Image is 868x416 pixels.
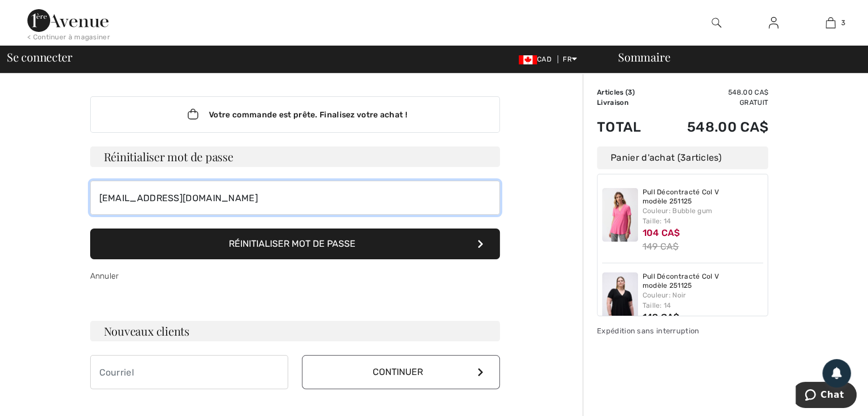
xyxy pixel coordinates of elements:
span: 104 CA$ [643,227,680,238]
span: 149 CA$ [643,312,680,323]
span: FR [563,55,577,63]
a: Se connecter [760,16,788,30]
span: Se connecter [7,51,72,63]
div: < Continuer à magasiner [27,32,110,42]
button: Réinitialiser mot de passe [90,229,500,259]
div: Panier d'achat ( articles) [597,146,768,169]
img: recherche [712,16,721,30]
span: 3 [680,152,686,163]
span: 3 [841,18,845,28]
div: Couleur: Bubble gum Taille: 14 [643,206,764,226]
td: Articles ( ) [597,87,657,97]
iframe: Ouvre un widget dans lequel vous pouvez chatter avec l’un de nos agents [796,382,857,410]
img: Mon panier [826,16,835,30]
td: 548.00 CA$ [657,108,768,146]
td: 548.00 CA$ [657,87,768,97]
span: 3 [628,88,632,96]
div: Votre commande est prête. Finalisez votre achat ! [90,96,500,133]
td: Total [597,108,657,146]
div: Sommaire [604,51,861,63]
s: 149 CA$ [643,241,679,252]
h3: Réinitialiser mot de passe [90,146,500,167]
div: Couleur: Noir Taille: 14 [643,290,764,311]
img: Canadian Dollar [519,55,537,64]
td: Livraison [597,97,657,108]
img: Pull Décontracté Col V modèle 251125 [602,272,638,326]
input: Courriel [90,181,500,215]
img: Mes infos [769,16,778,30]
a: Pull Décontracté Col V modèle 251125 [643,188,764,206]
button: Continuer [302,355,500,389]
input: Courriel [90,355,288,389]
a: 3 [802,16,858,30]
div: Expédition sans interruption [597,325,768,336]
td: Gratuit [657,97,768,108]
span: CAD [519,55,556,63]
a: Pull Décontracté Col V modèle 251125 [643,272,764,290]
a: Annuler [90,271,119,281]
h3: Nouveaux clients [90,321,500,341]
img: Pull Décontracté Col V modèle 251125 [602,188,638,242]
img: 1ère Avenue [27,9,108,32]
